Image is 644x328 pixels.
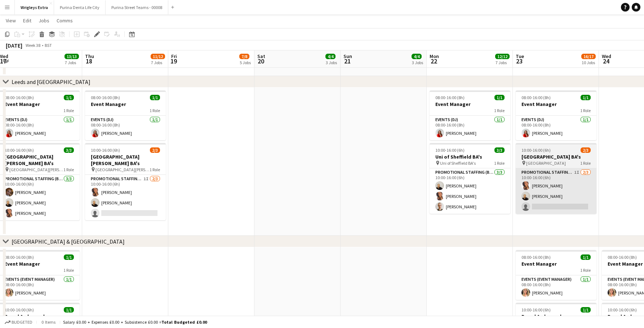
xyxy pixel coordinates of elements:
[494,147,505,153] span: 3/3
[516,143,596,214] app-job-card: 10:00-16:00 (6h)2/3[GEOGRAPHIC_DATA] BA's [GEOGRAPHIC_DATA]1 RolePromotional Staffing (Brand Amba...
[5,307,34,313] span: 10:00-16:00 (6h)
[161,319,207,325] span: Total Budgeted £0.00
[412,60,423,65] div: 3 Jobs
[170,57,177,65] span: 19
[580,108,591,113] span: 1 Role
[494,160,505,166] span: 1 Role
[494,95,505,100] span: 1/1
[326,60,337,65] div: 3 Jobs
[516,261,596,267] h3: Event Manager
[581,147,591,153] span: 2/3
[20,16,34,25] a: Edit
[342,57,352,65] span: 21
[412,54,422,59] span: 4/4
[257,53,265,59] span: Sat
[40,319,57,325] span: 0 items
[85,53,94,59] span: Thu
[85,116,166,140] app-card-role: Events (DJ)1/108:00-16:00 (8h)[PERSON_NAME]
[430,101,510,107] h3: Event Manager
[64,95,74,100] span: 1/1
[435,95,465,100] span: 08:00-16:00 (8h)
[91,95,120,100] span: 08:00-16:00 (8h)
[516,116,596,140] app-card-role: Events (DJ)1/108:00-16:00 (8h)[PERSON_NAME]
[57,17,73,24] span: Comms
[63,167,74,172] span: 1 Role
[5,95,34,100] span: 08:00-16:00 (8h)
[54,0,106,14] button: Purina Denta Life City
[36,16,52,25] a: Jobs
[65,60,79,65] div: 7 Jobs
[516,154,596,160] h3: [GEOGRAPHIC_DATA] BA's
[430,143,510,214] app-job-card: 10:00-16:00 (6h)3/3Uni of Sheffield BA's Uni of Sheffield BA's1 RolePromotional Staffing (Brand A...
[430,53,439,59] span: Mon
[24,43,42,48] span: Week 38
[516,53,524,59] span: Tue
[96,167,150,172] span: [GEOGRAPHIC_DATA][PERSON_NAME] BA's
[150,167,160,172] span: 1 Role
[64,307,74,313] span: 1/1
[63,108,74,113] span: 1 Role
[23,17,31,24] span: Edit
[85,101,166,107] h3: Event Manager
[581,54,596,59] span: 16/17
[6,42,22,49] div: [DATE]
[84,57,94,65] span: 18
[428,57,439,65] span: 22
[5,254,34,260] span: 08:00-16:00 (8h)
[515,57,524,65] span: 23
[494,108,505,113] span: 1 Role
[521,307,551,313] span: 10:00-16:00 (6h)
[430,168,510,214] app-card-role: Promotional Staffing (Brand Ambassadors)3/310:00-16:00 (6h)[PERSON_NAME][PERSON_NAME][PERSON_NAME]
[64,147,74,153] span: 3/3
[256,57,265,65] span: 20
[601,57,611,65] span: 24
[526,160,566,166] span: [GEOGRAPHIC_DATA]
[581,254,591,260] span: 1/1
[516,90,596,140] app-job-card: 08:00-16:00 (8h)1/1Event Manager1 RoleEvents (DJ)1/108:00-16:00 (8h)[PERSON_NAME]
[580,267,591,273] span: 1 Role
[12,238,125,245] div: [GEOGRAPHIC_DATA] & [GEOGRAPHIC_DATA]
[15,0,54,14] button: Wrigleys Extra
[516,168,596,214] app-card-role: Promotional Staffing (Brand Ambassadors)1I2/310:00-16:00 (6h)[PERSON_NAME][PERSON_NAME]
[150,95,160,100] span: 1/1
[54,16,76,25] a: Comms
[602,53,611,59] span: Wed
[435,147,465,153] span: 10:00-16:00 (6h)
[325,54,336,59] span: 4/4
[516,101,596,107] h3: Event Manager
[45,43,52,48] div: BST
[85,175,166,220] app-card-role: Promotional Staffing (Brand Ambassadors)1I2/310:00-16:00 (6h)[PERSON_NAME][PERSON_NAME]
[12,320,32,325] span: Budgeted
[430,116,510,140] app-card-role: Events (DJ)1/108:00-16:00 (8h)[PERSON_NAME]
[85,154,166,167] h3: [GEOGRAPHIC_DATA][PERSON_NAME] BA's
[516,250,596,300] app-job-card: 08:00-16:00 (8h)1/1Event Manager1 RoleEvents (Event Manager)1/108:00-16:00 (8h)[PERSON_NAME]
[5,147,34,153] span: 10:00-16:00 (6h)
[430,90,510,140] app-job-card: 08:00-16:00 (8h)1/1Event Manager1 RoleEvents (DJ)1/108:00-16:00 (8h)[PERSON_NAME]
[63,319,207,325] div: Salary £0.00 + Expenses £0.00 + Subsistence £0.00 =
[440,160,476,166] span: Uni of Sheffield BA's
[581,95,591,100] span: 1/1
[521,254,551,260] span: 08:00-16:00 (8h)
[343,53,352,59] span: Sun
[106,0,168,14] button: Purina Street Teams - 00008
[12,78,90,85] div: Leeds and [GEOGRAPHIC_DATA]
[608,254,637,260] span: 08:00-16:00 (8h)
[430,154,510,160] h3: Uni of Sheffield BA's
[85,143,166,220] app-job-card: 10:00-16:00 (6h)2/3[GEOGRAPHIC_DATA][PERSON_NAME] BA's [GEOGRAPHIC_DATA][PERSON_NAME] BA's1 RoleP...
[171,53,177,59] span: Fri
[150,108,160,113] span: 1 Role
[6,17,16,24] span: View
[64,254,74,260] span: 1/1
[580,160,591,166] span: 1 Role
[9,167,63,172] span: [GEOGRAPHIC_DATA][PERSON_NAME] BA's
[521,95,551,100] span: 08:00-16:00 (8h)
[3,16,19,25] a: View
[495,54,510,59] span: 12/12
[516,275,596,300] app-card-role: Events (Event Manager)1/108:00-16:00 (8h)[PERSON_NAME]
[521,147,551,153] span: 10:00-16:00 (6h)
[4,318,34,326] button: Budgeted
